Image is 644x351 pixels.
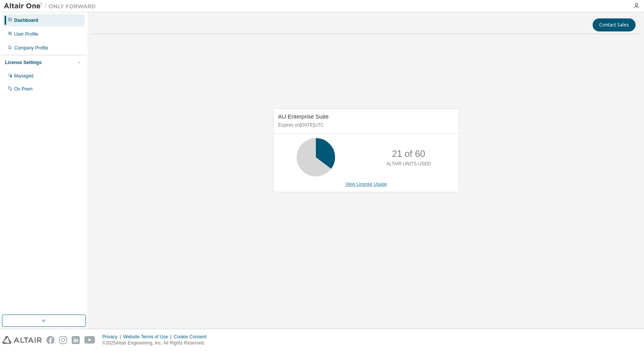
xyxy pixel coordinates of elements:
[14,31,38,37] div: User Profile
[14,73,33,79] div: Managed
[102,334,123,340] div: Privacy
[84,336,95,344] img: youtube.svg
[14,86,33,92] div: On Prem
[278,122,452,129] p: Expires on [DATE] UTC
[72,336,80,344] img: linkedin.svg
[392,147,425,160] p: 21 of 60
[4,2,100,10] img: Altair One
[59,336,67,344] img: instagram.svg
[102,340,211,346] p: © 2025 Altair Engineering, Inc. All Rights Reserved.
[14,17,38,23] div: Dashboard
[174,334,211,340] div: Cookie Consent
[278,113,329,120] span: AU Enterprise Suite
[46,336,54,344] img: facebook.svg
[14,45,48,51] div: Company Profile
[5,59,41,66] div: License Settings
[2,336,42,344] img: altair_logo.svg
[593,18,636,31] button: Contact Sales
[386,161,431,167] p: ALTAIR UNITS USED
[123,334,174,340] div: Website Terms of Use
[345,181,387,187] a: View License Usage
